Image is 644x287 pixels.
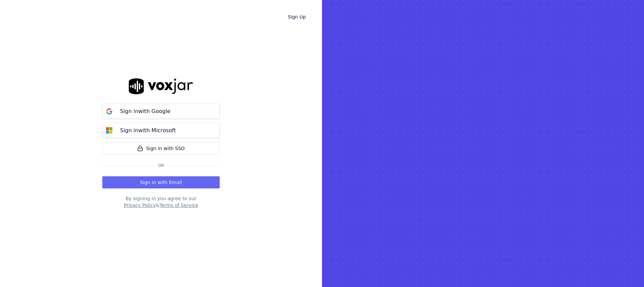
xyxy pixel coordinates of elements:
[424,124,542,154] p: With over 100 clients needing unique lead qualification, we couldn't scale our QA process. We're ...
[124,202,156,209] button: Privacy Policy
[155,163,167,168] span: Or
[282,11,311,23] a: Sign Up
[463,162,501,169] p: CTO, Ak Callers
[102,123,220,138] button: Sign inwith Microsoft
[120,127,176,135] p: Sign in with Microsoft
[448,156,461,168] img: Avatar
[159,202,198,209] button: Terms of Service
[129,78,193,94] img: logo
[102,142,220,155] a: Sign in with SSO
[102,176,220,188] button: Sign in with Email
[103,105,116,118] img: google Sign in button
[102,104,220,119] button: Sign inwith Google
[102,195,220,209] div: By signing in you agree to our &
[103,124,116,137] img: microsoft Sign in button
[463,156,518,169] div: [PERSON_NAME]
[120,107,170,115] p: Sign in with Google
